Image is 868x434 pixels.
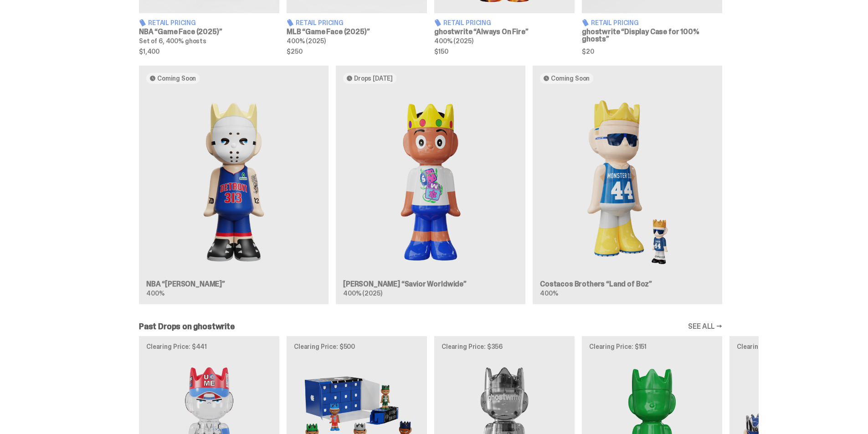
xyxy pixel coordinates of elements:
[540,91,715,273] img: Land of Boz
[287,37,325,45] span: 400% (2025)
[591,20,639,26] span: Retail Pricing
[146,91,321,273] img: Eminem
[589,343,715,350] p: Clearing Price: $151
[688,323,722,330] a: SEE ALL →
[146,289,164,297] span: 400%
[343,289,382,297] span: 400% (2025)
[287,28,427,36] h3: MLB “Game Face (2025)”
[139,28,279,36] h3: NBA “Game Face (2025)”
[582,28,722,43] h3: ghostwrite “Display Case for 100% ghosts”
[139,322,235,331] h2: Past Drops on ghostwrite
[540,281,715,288] h3: Costacos Brothers “Land of Boz”
[737,343,863,350] p: Clearing Price: $425
[343,91,518,273] img: Savior Worldwide
[551,75,590,82] span: Coming Soon
[582,48,722,55] span: $20
[139,37,206,45] span: Set of 6, 400% ghosts
[157,75,196,82] span: Coming Soon
[443,20,491,26] span: Retail Pricing
[296,20,344,26] span: Retail Pricing
[146,281,321,288] h3: NBA “[PERSON_NAME]”
[540,289,558,297] span: 400%
[354,75,393,82] span: Drops [DATE]
[442,343,567,350] p: Clearing Price: $356
[434,28,575,36] h3: ghostwrite “Always On Fire”
[294,343,420,350] p: Clearing Price: $500
[148,20,196,26] span: Retail Pricing
[434,37,473,45] span: 400% (2025)
[287,48,427,55] span: $250
[343,281,518,288] h3: [PERSON_NAME] “Savior Worldwide”
[434,48,575,55] span: $150
[146,343,272,350] p: Clearing Price: $441
[139,48,279,55] span: $1,400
